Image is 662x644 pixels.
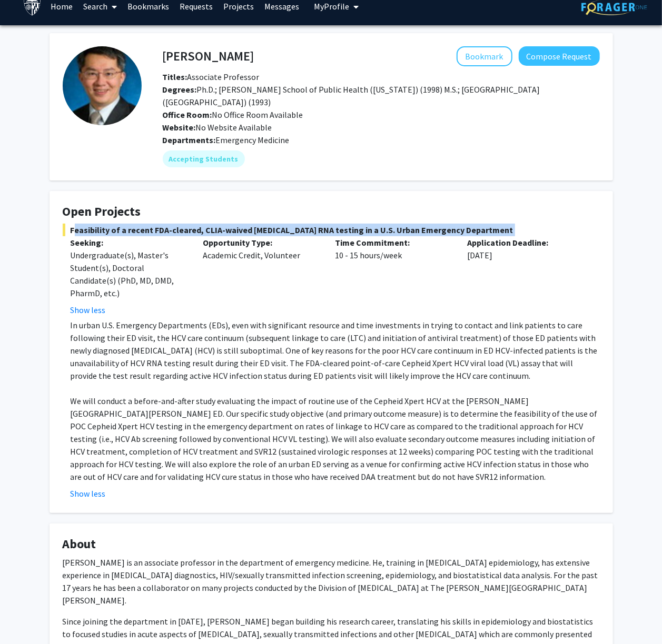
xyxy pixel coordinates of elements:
span: Emergency Medicine [216,135,290,145]
button: Show less [71,304,106,316]
b: Office Room: [163,109,212,120]
iframe: Chat [8,597,45,636]
div: 10 - 15 hours/week [327,236,459,316]
span: No Website Available [163,122,272,133]
h4: About [63,537,600,552]
span: Associate Professor [163,72,260,82]
button: Show less [71,487,106,500]
h4: Open Projects [63,204,600,219]
div: Undergraduate(s), Master's Student(s), Doctoral Candidate(s) (PhD, MD, DMD, PharmD, etc.) [71,249,187,299]
b: Departments: [163,135,216,145]
b: Degrees: [163,84,197,95]
p: We will conduct a before-and-after study evaluating the impact of routine use of the Cepheid Xper... [71,395,600,483]
button: Compose Request to Yu-Hsiang Hsieh [519,46,600,66]
b: Website: [163,122,196,133]
span: Feasibility of a recent FDA-cleared, CLIA-waived [MEDICAL_DATA] RNA testing in a U.S. Urban Emerg... [63,224,600,236]
span: Ph.D.; [PERSON_NAME] School of Public Health ([US_STATE]) (1998) M.S.; [GEOGRAPHIC_DATA] ([GEOGRA... [163,84,540,107]
p: Seeking: [71,236,187,249]
span: No Office Room Available [163,109,303,120]
p: In urban U.S. Emergency Departments (EDs), even with significant resource and time investments in... [71,319,600,382]
b: Titles: [163,72,187,82]
p: [PERSON_NAME] is an associate professor in the department of emergency medicine. He, training in ... [63,556,600,607]
p: Time Commitment: [335,236,451,249]
h4: [PERSON_NAME] [163,46,254,66]
button: Add Yu-Hsiang Hsieh to Bookmarks [457,46,512,66]
img: Profile Picture [63,46,142,125]
div: [DATE] [459,236,591,316]
mat-chip: Accepting Students [163,150,245,167]
span: My Profile [314,1,349,12]
p: Application Deadline: [467,236,584,249]
p: Opportunity Type: [203,236,319,249]
div: Academic Credit, Volunteer [195,236,327,316]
